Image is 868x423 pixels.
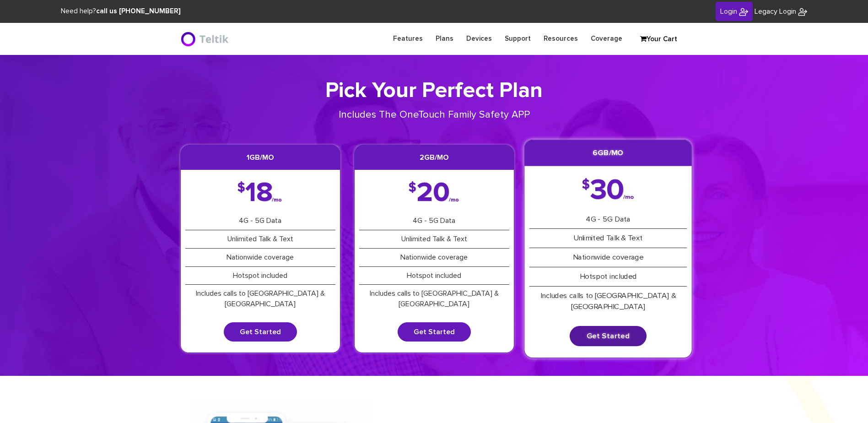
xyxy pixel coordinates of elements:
a: Your Cart [636,33,681,46]
li: Includes calls to [GEOGRAPHIC_DATA] & [GEOGRAPHIC_DATA] [185,285,335,313]
span: /mo [272,198,282,202]
a: Devices [460,30,498,48]
a: Coverage [584,30,629,48]
a: Get Started [398,322,471,342]
li: Includes calls to [GEOGRAPHIC_DATA] & [GEOGRAPHIC_DATA] [529,287,686,316]
a: Legacy Login [755,6,807,17]
a: Support [498,30,537,48]
span: /mo [623,195,634,200]
a: Plans [429,30,460,48]
li: Unlimited Talk & Text [529,229,686,249]
img: BriteX [739,7,748,16]
img: BriteX [798,7,807,16]
a: Features [387,30,429,48]
h3: 1GB/mo [181,145,340,170]
li: Hotspot included [185,267,335,285]
strong: call us [PHONE_NUMBER] [96,8,181,15]
span: /mo [449,198,459,202]
li: Nationwide coverage [359,249,509,267]
li: Nationwide coverage [529,249,686,268]
a: Resources [537,30,584,48]
span: Need help? [61,8,181,15]
div: 18 [237,184,283,203]
h3: 2GB/mo [355,145,514,170]
h3: 6GB/mo [524,140,691,166]
span: $ [409,184,416,193]
li: Hotspot included [359,267,509,285]
div: 20 [409,184,460,203]
li: Hotspot included [529,267,686,287]
span: $ [237,184,245,193]
img: BriteX [180,30,231,48]
span: Legacy Login [755,8,796,15]
a: Get Started [570,326,647,346]
li: Nationwide coverage [185,249,335,267]
p: Includes The OneTouch Family Safety APP [307,108,561,122]
span: $ [581,180,589,190]
li: 4G - 5G Data [359,212,509,230]
li: Unlimited Talk & Text [359,230,509,249]
li: 4G - 5G Data [185,212,335,230]
li: Includes calls to [GEOGRAPHIC_DATA] & [GEOGRAPHIC_DATA] [359,285,509,313]
div: 30 [581,180,635,201]
li: 4G - 5G Data [529,210,686,229]
span: Login [720,8,737,15]
a: Get Started [224,322,297,342]
h1: Pick Your Perfect Plan [180,78,688,104]
li: Unlimited Talk & Text [185,230,335,249]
